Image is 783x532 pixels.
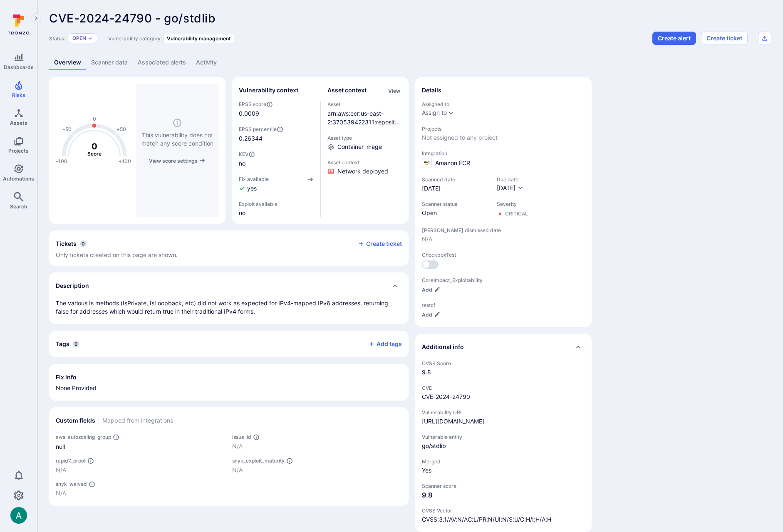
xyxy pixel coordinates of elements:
[239,151,314,158] span: KEV
[358,240,402,247] button: Create ticket
[49,364,409,401] section: fix info card
[10,507,27,524] div: Arjan Dehar
[78,141,111,157] g: The vulnerability score is based on the parameters defined in the settings
[422,385,585,391] span: CVE
[327,110,402,161] a: arn:aws:ecr:us-east-2:370539422311:repository/sincity/sha256:4e2642be9915f7bc85c192204da09970a03e...
[497,184,515,191] span: [DATE]
[422,126,585,132] span: Projects
[422,442,585,450] span: go/stdlib
[49,55,86,70] a: Overview
[422,252,585,258] span: CheckboxTest
[422,277,585,283] span: CoreImpact_Exploitability
[415,77,592,327] section: details card
[119,158,131,164] text: +100
[239,201,278,207] span: Exploit available
[337,143,382,151] span: Container image
[56,434,111,440] span: aws_autoscaling_group
[497,176,524,183] span: Due date
[327,135,402,141] span: Asset type
[422,458,585,465] span: Merged
[8,148,29,154] span: Projects
[497,176,524,193] div: Due date field
[232,442,402,450] p: N/A
[56,240,77,248] h2: Tickets
[239,134,314,143] span: 0.26344
[422,287,441,293] button: Add
[10,120,27,126] span: Assets
[422,235,585,243] span: N/A
[422,466,585,475] span: Yes
[387,88,402,94] button: View
[422,227,585,233] span: [PERSON_NAME] dismissed date
[116,126,126,133] text: +50
[49,407,409,506] section: custom fields card
[415,334,592,532] section: additional info card
[422,101,585,107] span: Assigned to
[49,11,216,25] span: CVE-2024-24790 - go/stdlib
[422,201,488,207] span: Scanner status
[232,458,285,464] span: snyk_exploit_maturity
[415,334,592,360] div: Collapse
[108,35,162,42] span: Vulnerability category:
[232,434,251,440] span: issue_id
[422,417,484,426] a: [URL][DOMAIN_NAME]
[88,36,93,41] button: Expand dropdown
[435,159,470,167] span: Amazon ECR
[239,209,314,217] span: no
[164,34,234,43] div: Vulnerability management
[239,176,269,182] span: Fix available
[56,299,402,316] p: The various Is methods (IsPrivate, IsLoopback, etc) did not work as expected for IPv4-mapped IPv6...
[422,86,441,94] h2: Details
[422,343,464,351] h2: Additional info
[12,92,25,98] span: Risks
[56,373,77,381] h2: Fix info
[92,141,97,151] tspan: 0
[49,230,409,266] div: Collapse
[422,109,447,116] button: Assign to
[87,151,102,157] text: Score
[239,86,298,94] h2: Vulnerability context
[448,109,454,116] button: Expand dropdown
[149,158,206,164] button: View score settings
[422,434,585,440] span: Vulnerable entity
[422,507,585,514] span: CVSS Vector
[56,481,87,487] span: snyk_waived
[422,515,585,524] span: CVSS:3.1/AV:N/AC:L/PR:N/UI:N/S:U/C:H/I:H/A:H
[422,150,585,156] span: Integration
[362,337,402,351] button: Add tags
[422,360,585,366] span: CVSS Score
[56,458,86,464] span: rapid7_proof
[56,384,402,392] p: None Provided
[337,167,388,176] span: Click to view evidence
[652,32,696,45] button: Create alert
[497,201,528,207] span: Severity
[56,251,178,258] span: Only tickets created on this page are shown.
[247,184,257,193] span: yes
[141,131,214,148] span: This vulnerability does not match any score condition
[422,209,488,217] span: Open
[422,409,585,416] span: Vulnerability URL
[422,312,441,318] button: Add
[93,116,96,122] text: 0
[239,109,259,118] span: 0.0009
[49,272,409,299] div: Collapse description
[149,156,206,165] a: View score settings
[56,416,95,425] h2: Custom fields
[49,331,409,357] div: Collapse tags
[701,32,748,45] button: Create ticket
[232,466,402,474] p: N/A
[497,184,524,193] button: [DATE]
[72,35,86,42] button: Open
[422,302,585,308] span: testcf
[10,203,27,210] span: Search
[133,55,191,70] a: Associated alerts
[49,35,65,42] span: Status:
[3,176,34,182] span: Automations
[422,393,470,400] a: CVE-2024-24790
[63,126,72,133] text: -50
[10,507,27,524] img: ACg8ocLSa5mPYBaXNx3eFu_EmspyJX0laNWN7cXOFirfQ7srZveEpg=s96-c
[191,55,222,70] a: Activity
